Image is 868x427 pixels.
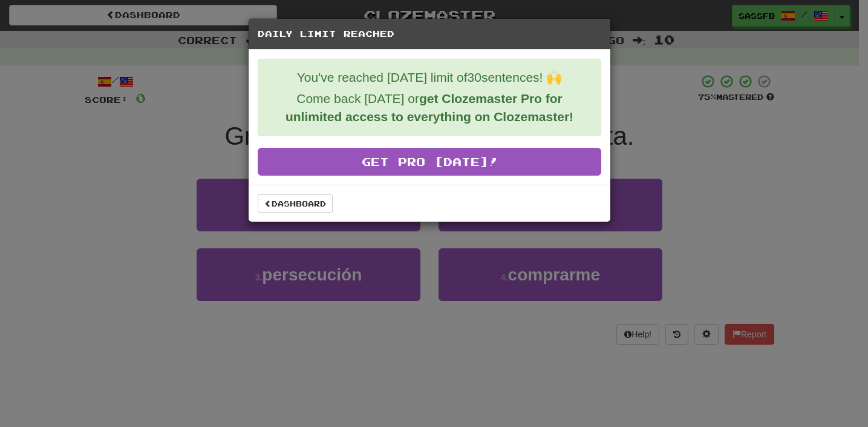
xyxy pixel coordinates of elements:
a: Dashboard [258,194,333,213]
p: You've reached [DATE] limit of 30 sentences! 🙌 [267,68,592,87]
h5: Daily Limit Reached [258,28,601,40]
p: Come back [DATE] or [267,90,592,126]
a: Get Pro [DATE]! [258,148,601,176]
strong: get Clozemaster Pro for unlimited access to everything on Clozemaster! [286,91,573,124]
